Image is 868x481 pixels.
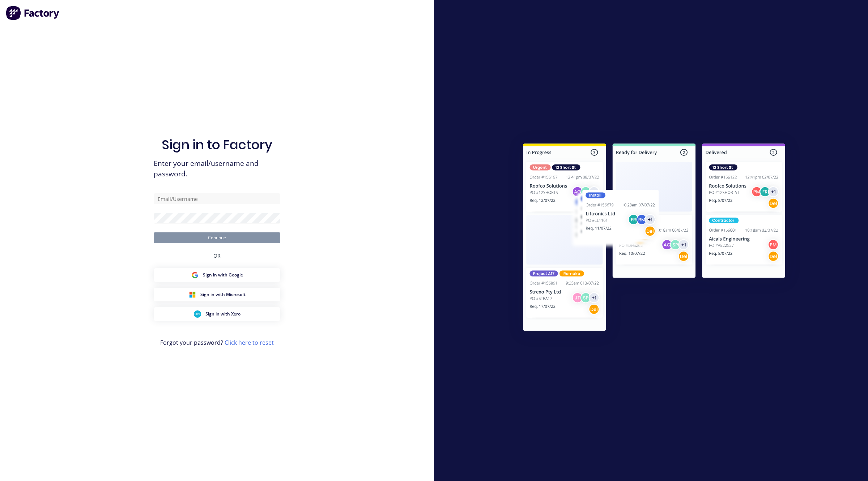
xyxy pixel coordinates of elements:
span: Sign in with Microsoft [200,291,246,298]
button: Microsoft Sign inSign in with Microsoft [154,288,280,301]
button: Xero Sign inSign in with Xero [154,307,280,321]
span: Sign in with Google [203,272,243,278]
h1: Sign in to Factory [162,137,272,153]
span: Enter your email/username and password. [154,158,280,179]
input: Email/Username [154,193,280,204]
img: Google Sign in [191,271,199,279]
button: Continue [154,232,280,243]
a: Click here to reset [225,339,274,347]
span: Forgot your password? [160,338,274,347]
img: Sign in [507,129,801,348]
img: Factory [6,6,60,20]
div: OR [213,243,221,268]
button: Google Sign inSign in with Google [154,268,280,282]
span: Sign in with Xero [205,311,241,317]
img: Xero Sign in [194,310,201,318]
img: Microsoft Sign in [189,291,196,298]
